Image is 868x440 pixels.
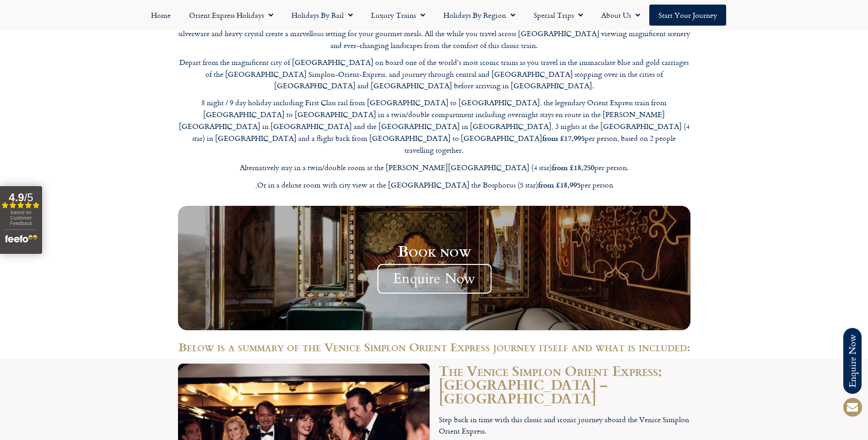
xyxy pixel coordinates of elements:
[439,414,690,437] p: Step back in time with this classic and iconic journey aboard the Venice Simplon Orient Express.
[178,161,690,174] p: Alternatively stay in a twin/double room at the [PERSON_NAME][GEOGRAPHIC_DATA] (4 star) per person.
[142,5,180,26] a: Home
[178,179,690,191] p: ,Or in a deluxe room with city view at the [GEOGRAPHIC_DATA] the Bosphorus (5 star) per person
[180,5,282,26] a: Orient Express Holidays
[178,206,690,330] a: Book now Enquire Now
[439,364,690,405] h2: The Venice Simplon Orient Express: [GEOGRAPHIC_DATA] – [GEOGRAPHIC_DATA]
[524,5,592,26] a: Special Trips
[377,264,491,294] span: Enquire Now
[542,133,585,143] strong: from £17,995
[592,5,649,26] a: About Us
[538,179,581,190] strong: from £18,995
[170,242,698,259] h2: Book now
[552,162,594,172] strong: from £18,250
[362,5,434,26] a: Luxury Trains
[5,5,863,26] nav: Menu
[178,339,690,354] h3: Below is a summary of the Venice Simplon Orient Express journey itself and what is included:
[178,97,690,156] p: 8 night / 9 day holiday including First Class rail from [GEOGRAPHIC_DATA] to [GEOGRAPHIC_DATA], t...
[649,5,726,26] a: Start your Journey
[434,5,524,26] a: Holidays by Region
[178,57,690,92] p: Depart from the magnificent city of [GEOGRAPHIC_DATA] on board one of the world’s most iconic tra...
[282,5,362,26] a: Holidays by Rail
